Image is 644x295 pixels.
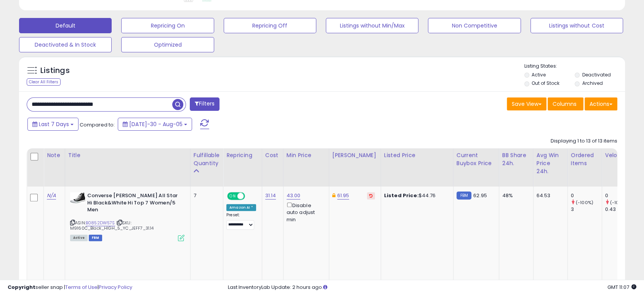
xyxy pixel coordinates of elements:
span: 62.95 [473,192,487,199]
span: Columns [553,100,577,108]
div: Repricing [226,151,259,159]
h5: Listings [40,65,70,76]
button: Repricing On [121,18,214,33]
button: Repricing Off [224,18,316,33]
a: Privacy Policy [99,284,132,291]
span: All listings currently available for purchase on Amazon [70,235,88,241]
div: Amazon AI * [226,204,256,211]
button: Deactivated & In Stock [19,37,112,52]
div: Clear All Filters [27,78,61,86]
span: [DATE]-30 - Aug-05 [129,120,183,128]
div: Velocity [605,151,633,159]
span: OFF [244,193,256,199]
button: Actions [585,97,617,110]
button: [DATE]-30 - Aug-05 [118,118,192,131]
div: Title [68,151,187,159]
div: [PERSON_NAME] [332,151,378,159]
span: Last 7 Days [39,120,69,128]
div: Last InventoryLab Update: 2 hours ago. [228,284,637,291]
a: N/A [47,192,56,199]
div: 0 [571,192,602,199]
div: $44.76 [384,192,447,199]
label: Out of Stock [532,80,559,86]
small: FBM [457,191,471,199]
div: Avg Win Price 24h. [537,151,564,175]
label: Active [532,71,546,78]
div: 64.53 [537,192,562,199]
div: 0 [605,192,636,199]
div: Min Price [287,151,326,159]
div: BB Share 24h. [502,151,530,167]
div: Disable auto adjust min [287,201,323,223]
label: Deactivated [582,71,611,78]
button: Last 7 Days [27,118,78,131]
a: B0852DW57S [86,220,115,226]
div: seller snap | | [8,284,132,291]
div: Current Buybox Price [457,151,496,167]
div: Ordered Items [571,151,599,167]
span: FBM [89,235,103,241]
div: Listed Price [384,151,450,159]
small: (-100%) [610,199,628,206]
div: 3 [571,206,602,213]
b: Converse [PERSON_NAME] All Star Hi Black&White Hi Top 7 Women/5 Men [87,192,180,216]
div: 0.43 [605,206,636,213]
button: Save View [507,97,546,110]
b: Listed Price: [384,192,419,199]
button: Columns [548,97,583,110]
div: Note [47,151,62,159]
small: (-100%) [576,199,593,206]
img: 41dEl+tDD4L._SL40_.jpg [70,192,85,203]
a: Terms of Use [65,284,98,291]
button: Default [19,18,112,33]
a: 31.14 [265,192,276,199]
span: 2025-08-13 11:07 GMT [607,284,636,291]
span: | SKU: M9160C_Black_HIGH_5_YC_JEFF7_31.14 [70,220,154,231]
button: Optimized [121,37,214,52]
div: ASIN: [70,192,184,240]
button: Listings without Min/Max [326,18,418,33]
label: Archived [582,80,603,86]
a: 43.00 [287,192,301,199]
span: ON [228,193,237,199]
button: Listings without Cost [530,18,623,33]
div: Preset: [226,212,256,230]
span: Compared to: [80,121,115,128]
div: 48% [502,192,527,199]
strong: Copyright [8,284,35,291]
button: Filters [190,97,219,111]
div: Fulfillable Quantity [194,151,220,167]
p: Listing States: [524,63,625,70]
div: 7 [194,192,217,199]
div: Displaying 1 to 13 of 13 items [551,138,617,145]
a: 61.95 [337,192,349,199]
button: Non Competitive [428,18,521,33]
div: Cost [265,151,280,159]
